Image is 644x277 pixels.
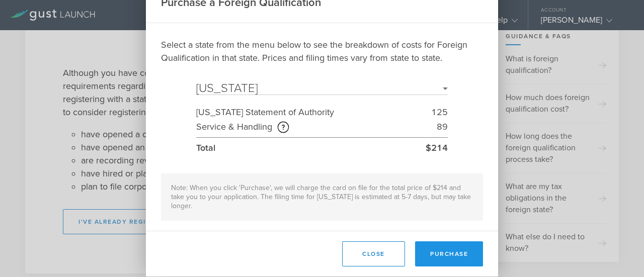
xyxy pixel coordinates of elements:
[161,173,483,221] div: Note: When you click 'Purchase', we will charge the card on file for the total price of $214 and ...
[342,241,405,266] button: Close
[431,105,448,120] div: 125
[196,141,426,155] div: Total
[415,241,483,266] button: Purchase
[594,229,644,277] iframe: Chat Widget
[196,120,437,134] div: Service & Handling
[161,38,483,64] p: Select a state from the menu below to see the breakdown of costs for Foreign Qualification in tha...
[437,120,448,134] div: 89
[426,141,448,155] div: $214
[196,105,431,120] div: [US_STATE] Statement of Authority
